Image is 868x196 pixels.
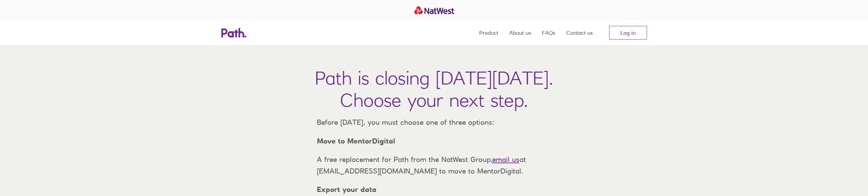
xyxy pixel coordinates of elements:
h1: Path is closing [DATE][DATE]. Choose your next step. [315,67,553,111]
a: About us [509,20,531,45]
a: Contact us [566,20,593,45]
a: email us [492,155,519,164]
a: Log in [609,26,647,40]
p: A free replacement for Path from the NatWest Group, at [EMAIL_ADDRESS][DOMAIN_NAME] to move to Me... [311,154,557,177]
strong: Export your data [317,185,377,194]
strong: Move to MentorDigital [317,137,395,145]
a: FAQs [542,20,555,45]
p: Before [DATE], you must choose one of three options: [311,117,557,128]
a: Product [479,20,498,45]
